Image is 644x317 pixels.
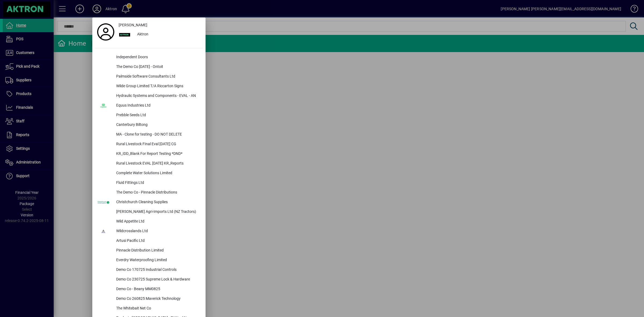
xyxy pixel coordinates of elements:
div: Pinnacle Distribution Limited [112,246,203,256]
button: The Whitebait Net Co [95,304,203,314]
button: The Demo Co - Pinnacle Distributions [95,188,203,198]
button: [PERSON_NAME] Agri-Imports Ltd (NZ Tractors) [95,207,203,217]
div: MA - Clone for testing - DO NOT DELETE [112,130,203,140]
div: Demo Co 230725 Supreme Lock & Hardware [112,275,203,285]
div: Palmside Software Consultants Ltd [112,72,203,82]
button: Demo Co 260825 Maverick Technology [95,294,203,304]
div: Prebble Seeds Ltd [112,111,203,120]
button: Rural Livestock EVAL [DATE] KR_Reports [95,159,203,169]
button: MA - Clone for testing - DO NOT DELETE [95,130,203,140]
a: [PERSON_NAME] [116,20,203,30]
span: [PERSON_NAME] [119,22,147,28]
button: The Demo Co [DATE] - Ontoit [95,62,203,72]
div: Demo Co 260825 Maverick Technology [112,294,203,304]
button: Palmside Software Consultants Ltd [95,72,203,82]
div: The Demo Co [DATE] - Ontoit [112,62,203,72]
button: Demo Co 230725 Supreme Lock & Hardware [95,275,203,285]
div: Rural Livestock EVAL [DATE] KR_Reports [112,159,203,169]
button: Complete Water Solutions Limited [95,169,203,178]
button: Rural Livestock FInal Eval [DATE] CG [95,140,203,149]
button: Aktron [116,30,203,39]
div: The Demo Co - Pinnacle Distributions [112,188,203,198]
div: [PERSON_NAME] Agri-Imports Ltd (NZ Tractors) [112,207,203,217]
button: Christchurch Cleaning Supplies [95,198,203,207]
div: Artusi Pacific Ltd [112,236,203,246]
div: Complete Water Solutions Limited [112,169,203,178]
a: Profile [95,27,116,37]
button: Independent Doors [95,53,203,62]
div: Christchurch Cleaning Supplies [112,198,203,207]
button: Hydraulic Systems and Components - EVAL - AN [95,91,203,101]
button: Pinnacle Distribution Limited [95,246,203,256]
div: Rural Livestock FInal Eval [DATE] CG [112,140,203,149]
div: The Whitebait Net Co [112,304,203,314]
button: Demo Co 170725 Industrial Controls [95,265,203,275]
div: Fluid Fittings Ltd [112,178,203,188]
div: Wildcrosslands Ltd [112,227,203,236]
div: Equus Industries Ltd [112,101,203,111]
div: Independent Doors [112,53,203,62]
div: Aktron [133,30,203,39]
div: Demo Co - Beany MM0825 [112,285,203,294]
div: Wild Appetite Ltd [112,217,203,227]
div: Hydraulic Systems and Components - EVAL - AN [112,91,203,101]
button: Wild Appetite Ltd [95,217,203,227]
div: Demo Co 170725 Industrial Controls [112,265,203,275]
div: Everdry Waterproofing Limited [112,256,203,265]
button: Demo Co - Beany MM0825 [95,285,203,294]
button: Everdry Waterproofing Limited [95,256,203,265]
div: Wilde Group Limited T/A Riccarton Signs [112,82,203,91]
div: KR_IDD_Blank For Report Testing *DND* [112,149,203,159]
button: Artusi Pacific Ltd [95,236,203,246]
button: Wildcrosslands Ltd [95,227,203,236]
button: Wilde Group Limited T/A Riccarton Signs [95,82,203,91]
button: Canterbury Biltong [95,120,203,130]
button: KR_IDD_Blank For Report Testing *DND* [95,149,203,159]
div: Canterbury Biltong [112,120,203,130]
button: Fluid Fittings Ltd [95,178,203,188]
button: Prebble Seeds Ltd [95,111,203,120]
button: Equus Industries Ltd [95,101,203,111]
